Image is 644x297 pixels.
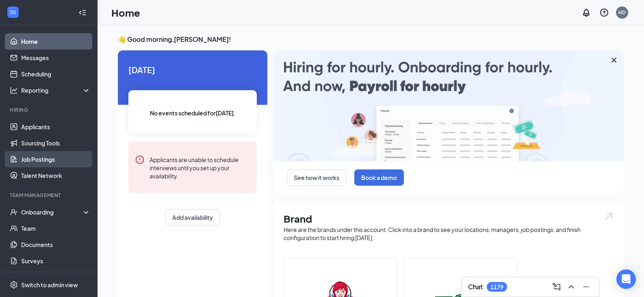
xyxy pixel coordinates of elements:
[150,155,250,180] div: Applicants are unable to schedule interviews until you set up your availability.
[21,135,91,151] a: Sourcing Tools
[78,9,87,17] svg: Collapse
[21,208,84,216] div: Onboarding
[165,209,220,225] button: Add availability
[21,119,91,135] a: Applicants
[603,212,614,221] img: open.6027fd2a22e1237b5b06.svg
[552,282,562,292] svg: ComposeMessage
[490,284,503,290] div: 1179
[150,108,236,117] span: No events scheduled for [DATE] .
[21,33,91,50] a: Home
[21,86,91,94] div: Reporting
[21,151,91,167] a: Job Postings
[468,282,483,291] h3: Chat
[21,66,91,82] a: Scheduling
[616,269,636,289] div: Open Intercom Messenger
[21,220,91,236] a: Team
[21,50,91,66] a: Messages
[21,167,91,184] a: Talent Network
[581,282,591,292] svg: Minimize
[566,282,576,292] svg: ChevronUp
[284,212,614,225] h1: Brand
[21,253,91,269] a: Surveys
[579,280,592,293] button: Minimize
[581,8,591,17] svg: Notifications
[10,208,18,216] svg: UserCheck
[21,236,91,253] a: Documents
[9,8,17,16] svg: WorkstreamLogo
[354,169,404,186] button: Book a demo
[10,106,89,113] div: Hiring
[10,281,18,289] svg: Settings
[599,8,609,17] svg: QuestionInfo
[550,280,563,293] button: ComposeMessage
[10,86,18,94] svg: Analysis
[274,50,624,161] img: payroll-large.gif
[565,280,578,293] button: ChevronUp
[284,225,614,242] div: Here are the brands under this account. Click into a brand to see your locations, managers, job p...
[111,6,140,20] h1: Home
[10,192,89,199] div: Team Management
[618,9,626,16] div: HD
[128,63,257,76] span: [DATE]
[118,35,624,44] h3: 👋 Good morning, [PERSON_NAME] !
[135,155,145,165] svg: Error
[609,55,619,65] svg: Cross
[21,281,78,289] div: Switch to admin view
[287,169,346,186] button: See how it works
